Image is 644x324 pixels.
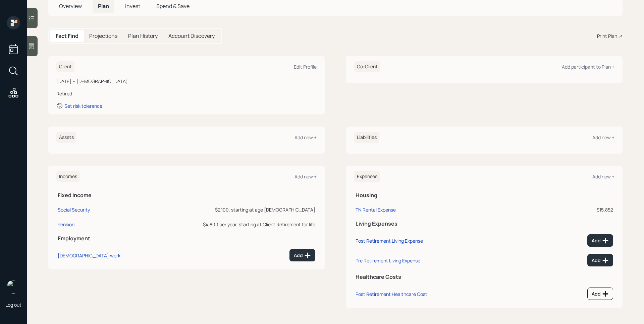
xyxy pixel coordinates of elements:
span: Plan [98,2,109,10]
div: $4,800 per year, starting at Client Retirement for life [152,221,315,228]
div: Log out [5,302,21,308]
div: Print Plan [597,32,617,39]
h5: Living Expenses [356,221,613,227]
div: Add new + [294,173,317,180]
h6: Co-Client [354,61,380,72]
div: $15,852 [544,206,613,213]
div: Add participant to Plan + [562,64,614,70]
div: Add [294,252,311,259]
div: Pre Retirement Living Expense [356,257,420,264]
div: [DEMOGRAPHIC_DATA] work [58,252,120,259]
div: Add new + [592,173,614,180]
h5: Account Discovery [168,33,215,39]
div: Post Retirement Living Expense [356,238,423,244]
button: Add [289,249,315,261]
h6: Assets [56,132,76,143]
div: Add [592,291,609,297]
button: Add [587,254,613,266]
h6: Expenses [354,171,380,182]
button: Add [587,288,613,300]
div: Retired [56,90,317,97]
span: Spend & Save [156,2,190,10]
h6: Liabilities [354,132,379,143]
h5: Plan History [128,33,158,39]
div: $2,100, starting at age [DEMOGRAPHIC_DATA] [152,206,315,213]
h6: Incomes [56,171,80,182]
h5: Healthcare Costs [356,274,613,280]
div: Social Security [58,207,90,213]
button: Add [587,234,613,247]
div: TN Rental Expense [356,207,396,213]
h5: Fixed Income [58,192,315,198]
div: Edit Profile [294,64,317,70]
span: Overview [59,2,82,10]
h5: Housing [356,192,613,198]
div: Pension [58,221,74,228]
div: [DATE] • [DEMOGRAPHIC_DATA] [56,78,317,85]
h5: Projections [89,33,117,39]
h5: Employment [58,235,315,242]
div: Add [592,257,609,264]
img: james-distasi-headshot.png [7,280,20,294]
h5: Fact Find [56,33,78,39]
div: Add new + [592,134,614,141]
div: Add [592,237,609,244]
span: Invest [125,2,140,10]
div: Post Retirement Healthcare Cost [356,291,427,297]
div: Add new + [294,134,317,141]
h6: Client [56,61,74,72]
div: Set risk tolerance [64,103,102,109]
